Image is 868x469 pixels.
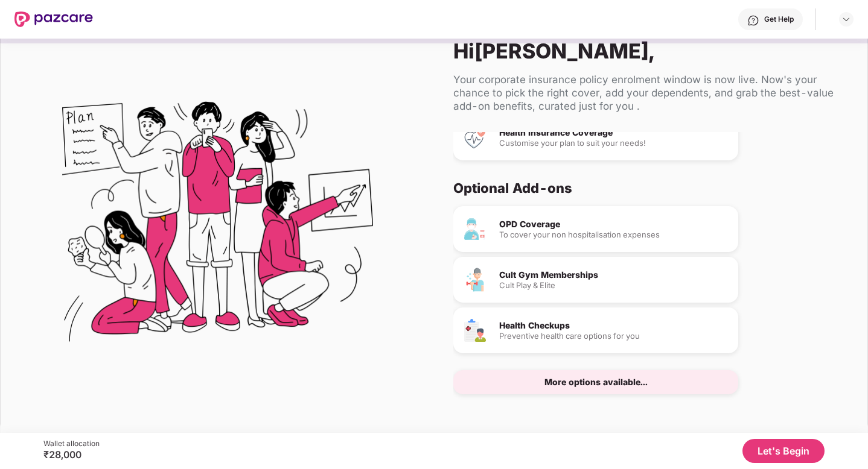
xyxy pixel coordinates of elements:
div: Health Checkups [499,321,729,330]
img: Health Checkups [463,318,487,342]
div: Hi [PERSON_NAME] , [453,39,848,63]
div: ₹28,000 [43,449,100,461]
div: Optional Add-ons [453,180,838,197]
img: svg+xml;base64,PHN2ZyBpZD0iSGVscC0zMngzMiIgeG1sbnM9Imh0dHA6Ly93d3cudzMub3JnLzIwMDAvc3ZnIiB3aWR0aD... [747,14,759,27]
img: OPD Coverage [463,217,487,241]
div: Cult Gym Memberships [499,271,729,279]
img: svg+xml;base64,PHN2ZyBpZD0iRHJvcGRvd24tMzJ4MzIiIHhtbG5zPSJodHRwOi8vd3d3LnczLm9yZy8yMDAwL3N2ZyIgd2... [841,14,851,24]
img: Health Insurance Coverage [463,125,487,150]
div: OPD Coverage [499,220,729,228]
div: Health Insurance Coverage [499,128,729,137]
div: Get Help [764,14,794,24]
div: To cover your non hospitalisation expenses [499,231,729,239]
div: Wallet allocation [43,439,100,449]
button: Let's Begin [742,439,825,463]
div: Preventive health care options for you [499,332,729,340]
img: Flex Benefits Illustration [62,71,373,381]
img: Cult Gym Memberships [463,268,487,292]
img: New Pazcare Logo [14,11,93,27]
div: More options available... [544,378,648,386]
div: Your corporate insurance policy enrolment window is now live. Now's your chance to pick the right... [453,73,848,113]
div: Cult Play & Elite [499,282,729,289]
div: Customise your plan to suit your needs! [499,139,729,147]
